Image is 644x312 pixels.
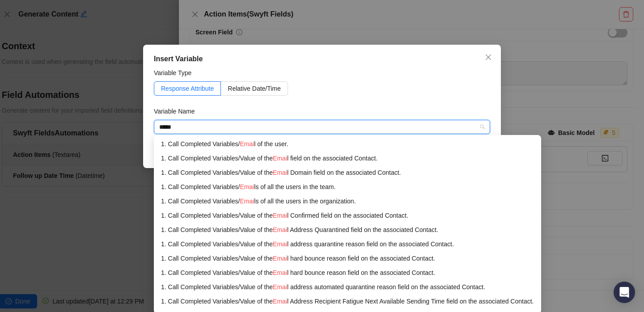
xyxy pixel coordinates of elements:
label: Variable Name [154,106,201,116]
span: Emai [240,140,254,148]
span: Emai [273,298,287,305]
span: Emai [240,183,254,190]
span: Emai [273,269,287,276]
span: Emai [240,198,254,205]
span: close [485,54,492,61]
div: 1. Call Completed Variables / Value of the l Address Recipient Fatigue Next Available Sending Tim... [161,296,534,306]
span: Emai [273,212,287,219]
div: 1. Call Completed Variables / Value of the l hard bounce reason field on the associated Contact. [161,268,534,278]
span: Emai [273,240,287,248]
div: 1. Call Completed Variables / Value of the l address automated quarantine reason field on the ass... [161,282,534,292]
div: 1. Call Completed Variables / ls of all the users in the team. [161,182,534,192]
button: Close [481,50,496,64]
label: Variable Type [154,68,198,78]
div: 1. Call Completed Variables / Value of the l Confirmed field on the associated Contact. [161,211,534,220]
span: Response Attribute [161,85,214,92]
div: 1. Call Completed Variables / ls of all the users in the organization. [161,196,534,206]
span: Emai [273,226,287,233]
div: 1. Call Completed Variables / Value of the l field on the associated Contact. [161,153,534,163]
div: Open Intercom Messenger [614,282,635,303]
span: Relative Date/Time [228,85,281,92]
div: Insert Variable [154,54,490,64]
span: Emai [273,169,287,176]
div: 1. Call Completed Variables / Value of the l Domain field on the associated Contact. [161,168,534,177]
div: 1. Call Completed Variables / Value of the l address quarantine reason field on the associated Co... [161,239,534,249]
div: 1. Call Completed Variables / l of the user. [161,139,534,149]
span: Emai [273,255,287,262]
div: 1. Call Completed Variables / Value of the l hard bounce reason field on the associated Contact. [161,253,534,263]
div: 1. Call Completed Variables / Value of the l Address Quarantined field on the associated Contact. [161,225,534,235]
span: Emai [273,155,287,162]
span: Emai [273,283,287,291]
